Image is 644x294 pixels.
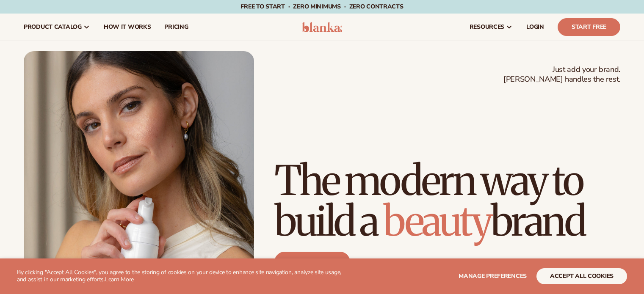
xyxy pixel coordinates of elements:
[463,14,520,41] a: resources
[459,268,527,284] button: Manage preferences
[17,269,351,283] p: By clicking "Accept All Cookies", you agree to the storing of cookies on your device to enhance s...
[274,160,620,242] h1: The modern way to build a brand
[240,3,403,11] span: Free to start · ZERO minimums · ZERO contracts
[274,252,350,272] a: Start free
[302,22,342,32] img: logo
[104,24,151,30] span: How It Works
[17,14,97,41] a: product catalog
[24,24,82,30] span: product catalog
[105,275,134,283] a: Learn More
[503,65,620,85] span: Just add your brand. [PERSON_NAME] handles the rest.
[164,24,188,30] span: pricing
[520,14,551,41] a: LOGIN
[97,14,158,41] a: How It Works
[383,196,491,247] span: beauty
[158,14,195,41] a: pricing
[459,272,527,280] span: Manage preferences
[526,24,544,30] span: LOGIN
[536,268,627,284] button: accept all cookies
[470,24,504,30] span: resources
[558,18,620,36] a: Start Free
